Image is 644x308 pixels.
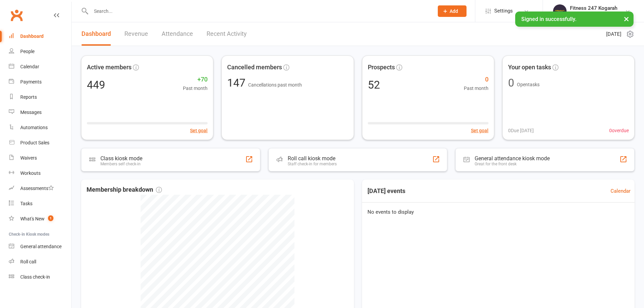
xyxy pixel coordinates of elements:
[227,76,248,89] span: 147
[620,11,633,26] button: ×
[100,162,142,166] div: Members self check-in
[20,140,49,145] div: Product Sales
[20,94,37,100] div: Reports
[9,150,71,166] a: Waivers
[611,187,630,195] a: Calendar
[87,63,132,72] span: Active members
[438,5,467,17] button: Add
[9,239,71,254] a: General attendance kiosk mode
[20,49,34,54] div: People
[570,11,617,17] div: Kogarah Fitness 247
[475,155,550,162] div: General attendance kiosk mode
[570,5,617,11] div: Fitness 247 Kogarah
[606,30,621,38] span: [DATE]
[9,211,71,227] a: What's New1
[20,259,36,264] div: Roll call
[20,64,39,69] div: Calendar
[475,162,550,166] div: Great for the front desk
[100,155,142,162] div: Class kiosk mode
[124,22,148,46] a: Revenue
[9,181,71,196] a: Assessments
[227,63,282,72] span: Cancelled members
[20,244,62,249] div: General attendance
[20,216,45,221] div: What's New
[508,77,514,88] div: 0
[553,4,567,18] img: thumb_image1749097489.png
[521,16,576,22] span: Signed in successfully.
[450,8,458,14] span: Add
[20,110,42,115] div: Messages
[359,203,638,221] div: No events to display
[20,79,42,85] div: Payments
[248,82,302,88] span: Cancellations past month
[207,22,247,46] a: Recent Activity
[471,127,488,134] button: Set goal
[162,22,193,46] a: Attendance
[9,269,71,285] a: Class kiosk mode
[87,79,105,90] div: 449
[20,201,32,206] div: Tasks
[368,79,380,90] div: 52
[20,186,54,191] div: Assessments
[9,90,71,105] a: Reports
[609,127,629,134] span: 0 overdue
[464,75,488,85] span: 0
[20,274,50,280] div: Class check-in
[183,85,208,92] span: Past month
[8,7,25,24] a: Clubworx
[183,75,208,85] span: +70
[494,3,513,19] span: Settings
[464,85,488,92] span: Past month
[9,105,71,120] a: Messages
[508,63,551,72] span: Your open tasks
[368,63,395,72] span: Prospects
[190,127,208,134] button: Set goal
[362,185,411,197] h3: [DATE] events
[87,185,162,195] span: Membership breakdown
[20,155,37,161] div: Waivers
[20,125,48,130] div: Automations
[288,155,337,162] div: Roll call kiosk mode
[9,74,71,90] a: Payments
[288,162,337,166] div: Staff check-in for members
[9,120,71,135] a: Automations
[9,196,71,211] a: Tasks
[9,59,71,74] a: Calendar
[508,127,534,134] span: 0 Due [DATE]
[89,6,429,16] input: Search...
[48,215,53,221] span: 1
[9,135,71,150] a: Product Sales
[9,44,71,59] a: People
[517,82,540,87] span: Open tasks
[9,254,71,269] a: Roll call
[20,33,44,39] div: Dashboard
[9,29,71,44] a: Dashboard
[81,22,111,46] a: Dashboard
[9,166,71,181] a: Workouts
[20,170,41,176] div: Workouts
